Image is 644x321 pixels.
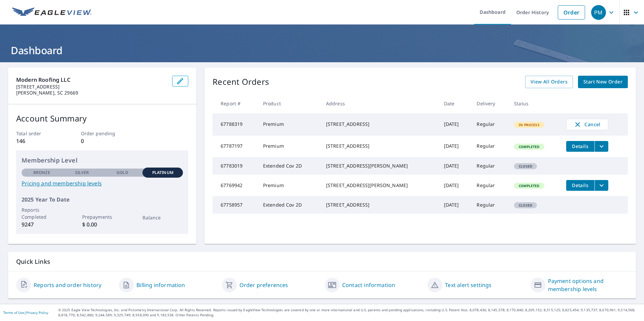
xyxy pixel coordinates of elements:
[439,113,472,136] td: [DATE]
[22,179,183,187] a: Pricing and membership levels
[16,84,167,90] p: [STREET_ADDRESS]
[258,136,321,157] td: Premium
[471,175,509,196] td: Regular
[471,157,509,175] td: Regular
[326,143,433,149] div: [STREET_ADDRESS]
[525,76,573,88] a: View All Orders
[22,156,183,165] p: Membership Level
[439,196,472,214] td: [DATE]
[16,112,188,124] p: Account Summary
[16,76,167,84] p: Modern Roofing LLC
[342,281,395,289] a: Contact information
[321,94,439,113] th: Address
[16,90,167,96] p: [PERSON_NAME], SC 29669
[578,76,628,88] a: Start New Order
[117,170,128,176] p: Gold
[515,144,543,149] span: Completed
[558,5,585,20] a: Order
[548,277,628,293] a: Payment options and membership levels
[566,119,608,130] button: Cancel
[258,113,321,136] td: Premium
[326,182,433,189] div: [STREET_ADDRESS][PERSON_NAME]
[258,157,321,175] td: Extended Cov 2D
[136,281,185,289] a: Billing information
[16,130,59,137] p: Total order
[326,163,433,169] div: [STREET_ADDRESS][PERSON_NAME]
[3,311,48,315] p: |
[258,196,321,214] td: Extended Cov 2D
[82,213,123,220] p: Prepayments
[58,308,641,318] p: © 2025 Eagle View Technologies, Inc. and Pictometry International Corp. All Rights Reserved. Repo...
[566,141,594,152] button: detailsBtn-67787197
[81,137,124,145] p: 0
[509,94,560,113] th: Status
[471,196,509,214] td: Regular
[213,157,258,175] td: 67783019
[471,113,509,136] td: Regular
[570,143,590,149] span: Details
[570,182,590,188] span: Details
[573,120,601,129] span: Cancel
[594,141,608,152] button: filesDropdownBtn-67787197
[471,94,509,113] th: Delivery
[530,78,568,86] span: View All Orders
[26,310,48,315] a: Privacy Policy
[594,180,608,191] button: filesDropdownBtn-67769942
[258,175,321,196] td: Premium
[8,43,636,57] h1: Dashboard
[439,157,472,175] td: [DATE]
[515,203,536,208] span: Closed
[326,121,433,128] div: [STREET_ADDRESS]
[326,202,433,208] div: [STREET_ADDRESS]
[439,175,472,196] td: [DATE]
[213,136,258,157] td: 67787197
[591,5,606,20] div: PM
[471,136,509,157] td: Regular
[515,164,536,169] span: Closed
[34,281,101,289] a: Reports and order history
[75,170,89,176] p: Silver
[22,206,62,220] p: Reports Completed
[81,130,124,137] p: Order pending
[152,170,173,176] p: Platinum
[439,94,472,113] th: Date
[213,113,258,136] td: 67788319
[3,310,24,315] a: Terms of Use
[439,136,472,157] td: [DATE]
[22,195,183,204] p: 2025 Year To Date
[258,94,321,113] th: Product
[16,137,59,145] p: 146
[213,76,269,88] p: Recent Orders
[22,220,62,228] p: 9247
[12,7,92,17] img: EV Logo
[33,170,50,176] p: Bronze
[213,196,258,214] td: 67758957
[213,175,258,196] td: 67769942
[445,281,491,289] a: Text alert settings
[82,220,123,228] p: $ 0.00
[515,183,543,188] span: Completed
[142,214,183,221] p: Balance
[16,257,628,266] p: Quick Links
[239,281,288,289] a: Order preferences
[213,94,258,113] th: Report #
[566,180,594,191] button: detailsBtn-67769942
[515,122,544,127] span: In Process
[583,78,622,86] span: Start New Order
